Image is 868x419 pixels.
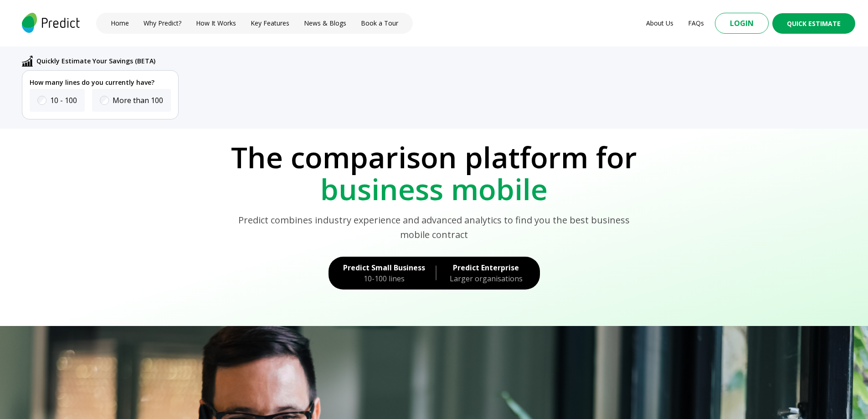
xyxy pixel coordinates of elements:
[13,173,855,205] p: business mobile
[343,262,425,273] div: Predict Small Business
[772,13,855,34] button: Quick Estimate
[22,56,33,67] img: abc
[361,19,398,28] a: Book a Tour
[447,273,525,284] div: Larger organisations
[36,56,155,66] p: Quickly Estimate Your Savings (BETA)
[223,213,645,242] p: Predict combines industry experience and advanced analytics to find you the best business mobile ...
[343,273,425,284] div: 10-100 lines
[13,141,855,173] p: The comparison platform for
[30,78,171,87] p: How many lines do you currently have?
[50,95,77,106] label: 10 - 100
[304,19,346,28] a: News & Blogs
[111,19,129,28] a: Home
[447,262,525,273] div: Predict Enterprise
[20,13,82,33] img: logo
[646,19,673,28] a: About Us
[144,19,181,28] a: Why Predict?
[445,257,540,290] a: Predict EnterpriseLarger organisations
[715,13,769,34] button: Login
[251,19,289,28] a: Key Features
[688,19,704,28] a: FAQs
[329,257,427,290] a: Predict Small Business10-100 lines
[113,95,163,106] label: More than 100
[196,19,236,28] a: How It Works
